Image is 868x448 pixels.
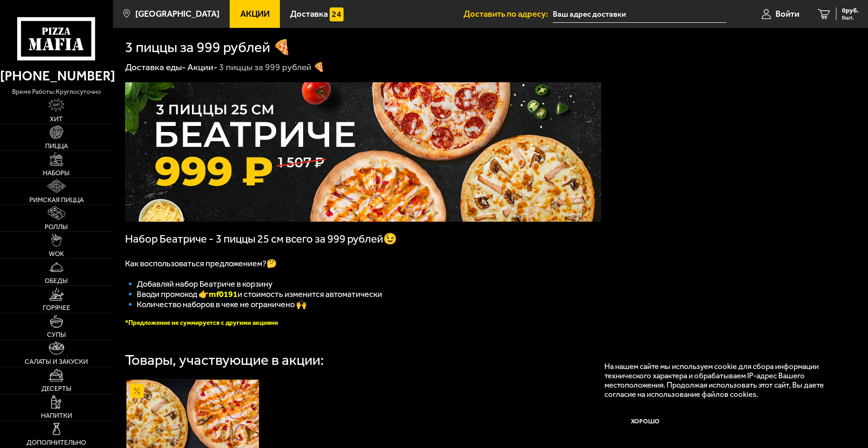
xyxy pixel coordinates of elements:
span: 🔹 Добавляй набор Беатриче в корзину [125,279,272,289]
div: Товары, участвующие в акции: [125,353,324,367]
span: Горячее [43,304,70,311]
span: Напитки [41,412,72,419]
span: Супы [47,331,66,338]
img: 1024x1024 [125,82,601,222]
font: *Предложение не суммируется с другими акциями [125,319,278,327]
span: 0 шт. [842,15,859,20]
p: На нашем сайте мы используем cookie для сбора информации технического характера и обрабатываем IP... [604,362,841,399]
a: Акции- [187,62,218,72]
b: mf0191 [209,289,238,299]
input: Ваш адрес доставки [553,6,726,23]
span: Пицца [45,143,68,149]
span: Салаты и закуски [25,358,88,365]
span: Обеды [45,277,68,284]
a: Доставка еды- [125,62,186,72]
span: Наборы [43,170,70,176]
span: 0 руб. [842,7,859,14]
span: Войти [775,10,799,19]
span: Доставка [290,10,328,19]
span: Роллы [45,224,68,230]
span: Как воспользоваться предложением?🤔 [125,258,277,269]
img: 15daf4d41897b9f0e9f617042186c801.svg [330,7,343,21]
h1: 3 пиццы за 999 рублей 🍕 [125,40,291,54]
img: Акционный [130,384,144,397]
span: 🔹 Вводи промокод 👉 и стоимость изменится автоматически [125,289,382,299]
span: Десерты [41,385,72,392]
span: Акции [240,10,270,19]
div: 3 пиццы за 999 рублей 🍕 [219,61,325,73]
span: Хит [50,116,63,122]
span: Доставить по адресу: [464,10,553,19]
span: [GEOGRAPHIC_DATA] [135,10,219,19]
span: 🔹 Количество наборов в чеке не ограничено 🙌 [125,299,306,310]
span: Набор Беатриче - 3 пиццы 25 см всего за 999 рублей😉 [125,232,397,245]
span: Римская пицца [29,197,84,203]
button: Хорошо [604,408,686,435]
span: WOK [49,250,64,257]
span: Дополнительно [27,439,86,446]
